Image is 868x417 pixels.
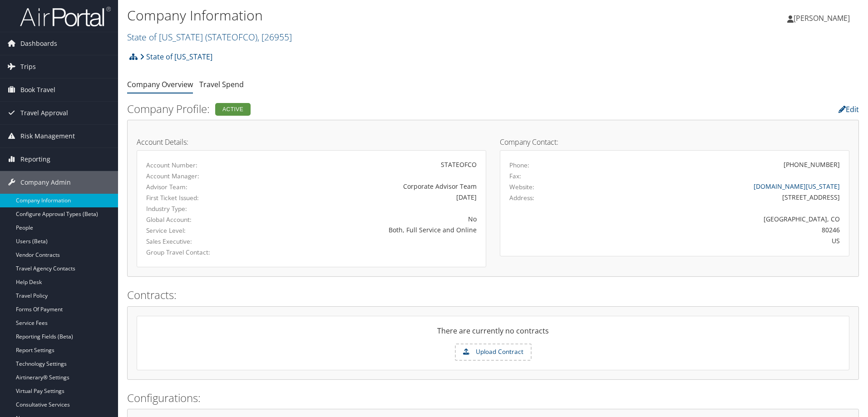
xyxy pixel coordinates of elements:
div: [DATE] [261,192,477,202]
h4: Company Contact: [500,138,849,146]
h2: Configurations: [127,390,859,406]
label: Account Number: [146,161,247,170]
div: STATEOFCO [261,160,477,169]
div: There are currently no contracts [137,325,849,343]
span: Reporting [20,148,50,171]
label: Global Account: [146,215,247,224]
h2: Company Profile: [127,101,611,117]
div: [GEOGRAPHIC_DATA], CO [596,214,840,224]
span: [PERSON_NAME] [794,13,850,23]
span: ( STATEOFCO ) [205,31,257,43]
div: Both, Full Service and Online [261,225,477,235]
label: Advisor Team: [146,182,247,191]
label: Address: [509,193,534,202]
a: Edit [838,104,859,114]
h2: Contracts: [127,287,859,303]
a: [DOMAIN_NAME][US_STATE] [754,182,840,191]
label: Upload Contract [456,344,531,360]
label: Phone: [509,161,529,170]
div: Active [215,103,251,116]
label: Fax: [509,172,521,181]
span: Dashboards [20,32,57,55]
label: First Ticket Issued: [146,193,247,202]
a: Travel Spend [199,79,244,89]
a: [PERSON_NAME] [787,5,859,32]
div: US [596,236,840,245]
label: Group Travel Contact: [146,248,247,257]
span: Company Admin [20,171,71,194]
div: [PHONE_NUMBER] [784,160,840,169]
div: 80246 [596,225,840,235]
label: Industry Type: [146,204,247,213]
div: No [261,214,477,224]
span: Trips [20,55,36,78]
label: Sales Executive: [146,237,247,246]
a: Company Overview [127,79,193,89]
div: [STREET_ADDRESS] [596,192,840,202]
label: Service Level: [146,226,247,235]
div: Corporate Advisor Team [261,182,477,191]
a: State of [US_STATE] [140,48,212,66]
span: Travel Approval [20,102,68,124]
span: Risk Management [20,125,75,147]
a: State of [US_STATE] [127,31,292,43]
h4: Account Details: [137,138,486,146]
span: Book Travel [20,78,55,101]
label: Website: [509,182,534,191]
span: , [ 26955 ] [257,31,292,43]
img: airportal-logo.png [20,6,111,27]
h1: Company Information [127,6,615,25]
label: Account Manager: [146,172,247,181]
